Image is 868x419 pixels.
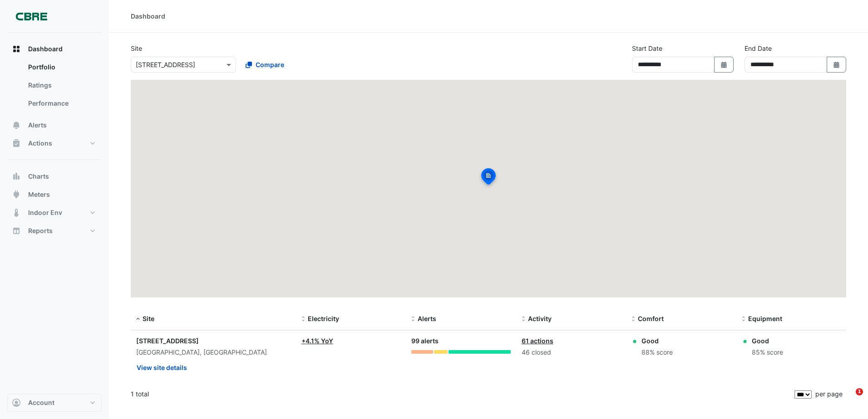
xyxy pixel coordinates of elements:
button: Indoor Env [7,204,102,222]
app-icon: Alerts [12,121,21,130]
div: 46 closed [522,347,621,358]
a: Performance [21,94,102,112]
span: Electricity [308,315,339,322]
span: Comfort [638,315,664,322]
app-icon: Indoor Env [12,208,21,217]
a: Ratings [21,76,102,94]
label: End Date [745,44,772,53]
button: Charts [7,167,102,185]
button: Reports [7,222,102,240]
button: View site details [136,360,187,375]
div: Good [752,336,783,346]
button: Meters [7,185,102,204]
label: Start Date [632,44,662,53]
a: 61 actions [522,337,553,345]
div: Dashboard [131,11,165,21]
button: Alerts [7,116,102,134]
div: 88% score [641,347,673,358]
a: +4.1% YoY [301,337,333,345]
button: Account [7,394,102,412]
span: Indoor Env [28,208,62,217]
div: Good [641,336,673,346]
span: Site [143,315,154,322]
span: Equipment [748,315,782,322]
app-icon: Meters [12,190,21,199]
span: Alerts [418,315,436,322]
span: 1 [856,388,863,395]
span: Alerts [28,121,47,130]
div: [GEOGRAPHIC_DATA], [GEOGRAPHIC_DATA] [136,347,291,358]
button: Dashboard [7,40,102,58]
img: Company Logo [11,7,52,25]
a: Portfolio [21,58,102,76]
button: Actions [7,134,102,152]
app-icon: Dashboard [12,44,21,54]
span: Reports [28,226,53,235]
button: Compare [240,57,290,73]
span: Account [28,398,54,407]
span: Actions [28,139,52,148]
app-icon: Actions [12,139,21,148]
span: Compare [256,60,284,69]
span: Dashboard [28,44,63,54]
span: per page [815,390,843,398]
fa-icon: Select Date [720,61,728,68]
div: 99 alerts [411,336,510,346]
div: 1 total [131,383,793,405]
label: Site [131,44,142,53]
fa-icon: Select Date [833,61,841,68]
span: Activity [528,315,552,322]
div: 85% score [752,347,783,358]
div: [STREET_ADDRESS] [136,336,291,346]
app-icon: Reports [12,226,21,235]
img: site-pin-selected.svg [478,167,498,189]
span: Charts [28,172,49,181]
div: Dashboard [7,58,102,116]
span: Meters [28,190,50,199]
app-icon: Charts [12,172,21,181]
iframe: Intercom live chat [837,388,859,410]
